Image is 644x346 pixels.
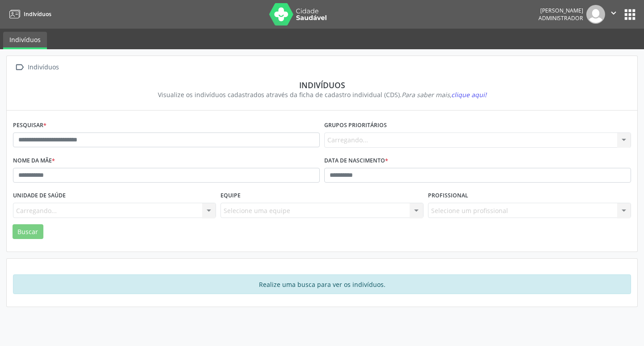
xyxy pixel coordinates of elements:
[26,61,60,74] div: Indivíduos
[13,154,55,168] label: Nome da mãe
[13,119,47,132] label: Pesquisar
[3,32,47,49] a: Indivíduos
[19,90,625,99] div: Visualize os indivíduos cadastrados através da ficha de cadastro individual (CDS).
[622,7,638,22] button: apps
[13,61,60,74] a:  Indivíduos
[24,10,51,18] span: Indivíduos
[428,189,468,203] label: Profissional
[13,274,631,294] div: Realize uma busca para ver os indivíduos.
[402,90,487,99] i: Para saber mais,
[586,5,605,24] img: img
[538,7,583,14] div: [PERSON_NAME]
[538,14,583,22] span: Administrador
[13,224,43,239] button: Buscar
[605,5,622,24] button: 
[451,90,487,99] span: clique aqui!
[6,7,51,21] a: Indivíduos
[609,8,619,18] i: 
[19,80,625,90] div: Indivíduos
[324,119,387,132] label: Grupos prioritários
[13,61,26,74] i: 
[13,189,66,203] label: Unidade de saúde
[324,154,388,168] label: Data de nascimento
[220,189,241,203] label: Equipe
